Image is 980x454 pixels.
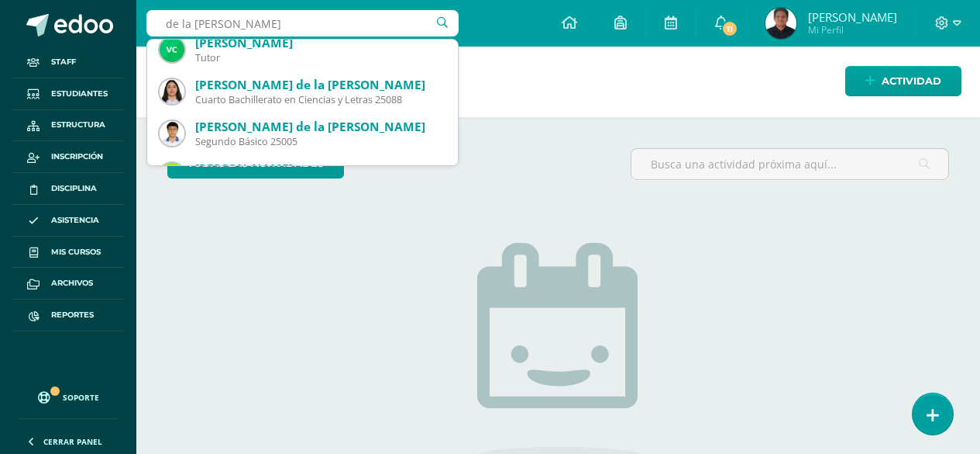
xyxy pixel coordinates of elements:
[155,47,961,117] h1: Actividades
[845,66,961,96] a: Actividad
[12,237,124,269] a: Mis cursos
[51,182,97,195] span: Disciplina
[146,10,459,36] input: Busca un usuario...
[19,376,118,414] a: Soporte
[160,37,184,62] img: 3dd74b147b65704bd107ae47c1f1c9bc.png
[51,151,103,163] span: Inscripción
[160,79,184,104] img: b49b7cd4ec67acb66d500a2c2a65e808.png
[195,35,445,51] div: [PERSON_NAME]
[721,20,738,37] span: 11
[12,173,124,205] a: Disciplina
[882,67,941,95] span: Actividad
[160,163,184,188] img: 07e539963f4c9878c94ec39b49695c25.png
[51,309,94,321] span: Reportes
[51,88,108,100] span: Estudiantes
[51,246,101,258] span: Mis cursos
[12,110,124,142] a: Estructura
[195,161,445,177] div: [PERSON_NAME]
[808,23,897,36] span: Mi Perfil
[808,9,897,25] span: [PERSON_NAME]
[631,149,948,179] input: Busca una actividad próxima aquí...
[51,277,93,289] span: Archivos
[12,78,124,110] a: Estudiantes
[63,392,99,403] span: Soporte
[195,135,445,148] div: Segundo Básico 25005
[12,268,124,300] a: Archivos
[51,56,76,68] span: Staff
[195,77,445,93] div: [PERSON_NAME] de la [PERSON_NAME]
[51,214,99,227] span: Asistencia
[51,119,105,131] span: Estructura
[195,93,445,106] div: Cuarto Bachillerato en Ciencias y Letras 25088
[12,47,124,78] a: Staff
[160,121,184,146] img: b4ccd30efd9134cc6c77897ad8823337.png
[12,205,124,237] a: Asistencia
[43,436,102,447] span: Cerrar panel
[12,300,124,331] a: Reportes
[12,141,124,173] a: Inscripción
[195,119,445,135] div: [PERSON_NAME] de la [PERSON_NAME]
[765,8,796,39] img: dfb2445352bbaa30de7fa1c39f03f7f6.png
[195,51,445,64] div: Tutor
